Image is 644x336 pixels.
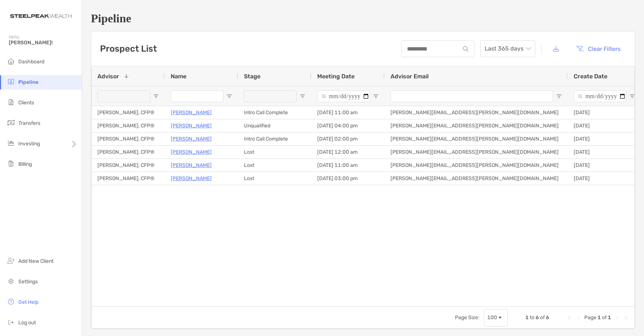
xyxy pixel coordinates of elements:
span: [PERSON_NAME]! [9,40,77,46]
button: Open Filter Menu [629,93,635,99]
span: Settings [18,279,38,285]
img: input icon [463,46,469,52]
img: logout icon [7,318,15,326]
img: transfers icon [7,118,15,127]
a: [PERSON_NAME] [171,108,212,117]
span: 1 [525,314,529,321]
div: First Page [567,315,573,321]
div: Lost [238,172,311,185]
img: Zoe Logo [9,3,73,29]
span: Create Date [574,73,607,80]
div: [PERSON_NAME][EMAIL_ADDRESS][PERSON_NAME][DOMAIN_NAME] [385,132,568,145]
div: [PERSON_NAME], CFP® [92,132,165,145]
div: [PERSON_NAME], CFP® [92,146,165,158]
div: Lost [238,146,311,158]
span: Billing [18,161,32,167]
span: Add New Client [18,258,53,264]
span: Stage [244,73,260,80]
img: clients icon [7,98,15,107]
div: [DATE] [568,132,641,145]
div: [DATE] [568,159,641,172]
div: [PERSON_NAME][EMAIL_ADDRESS][PERSON_NAME][DOMAIN_NAME] [385,159,568,172]
div: [DATE] 04:00 pm [311,119,385,132]
div: Intro Call Complete [238,132,311,145]
div: [DATE] 12:00 am [311,146,385,158]
div: [PERSON_NAME], CFP® [92,159,165,172]
span: Advisor Email [391,73,429,80]
span: Transfers [18,120,40,126]
span: Log out [18,320,36,326]
div: Intro Call Complete [238,106,311,119]
div: [DATE] 11:00 am [311,106,385,119]
h3: Prospect List [100,44,157,54]
span: 1 [597,314,601,321]
div: [DATE] [568,172,641,185]
span: Clients [18,100,34,106]
span: Page [584,314,596,321]
div: [PERSON_NAME][EMAIL_ADDRESS][PERSON_NAME][DOMAIN_NAME] [385,146,568,158]
img: billing icon [7,159,15,168]
a: [PERSON_NAME] [171,148,212,157]
span: Meeting Date [317,73,355,80]
a: [PERSON_NAME] [171,121,212,130]
div: [PERSON_NAME][EMAIL_ADDRESS][PERSON_NAME][DOMAIN_NAME] [385,106,568,119]
input: Advisor Email Filter Input [391,90,553,102]
img: add_new_client icon [7,256,15,265]
div: [PERSON_NAME], CFP® [92,172,165,185]
img: get-help icon [7,297,15,306]
img: settings icon [7,277,15,285]
div: [PERSON_NAME][EMAIL_ADDRESS][PERSON_NAME][DOMAIN_NAME] [385,119,568,132]
span: Get Help [18,299,38,305]
img: investing icon [7,139,15,148]
a: [PERSON_NAME] [171,174,212,183]
button: Open Filter Menu [153,93,159,99]
div: [DATE] 03:00 pm [311,172,385,185]
input: Create Date Filter Input [574,90,626,102]
span: 6 [546,314,549,321]
button: Open Filter Menu [556,93,562,99]
input: Name Filter Input [171,90,223,102]
div: [DATE] [568,146,641,158]
button: Open Filter Menu [226,93,232,99]
a: [PERSON_NAME] [171,161,212,170]
div: [DATE] 02:00 pm [311,132,385,145]
span: Pipeline [18,79,38,85]
div: Next Page [614,315,620,321]
span: Last 365 days [485,41,531,57]
div: [PERSON_NAME], CFP® [92,119,165,132]
div: [PERSON_NAME], CFP® [92,106,165,119]
div: Page Size: [455,314,480,321]
button: Open Filter Menu [373,93,379,99]
div: [DATE] [568,119,641,132]
div: Previous Page [575,315,581,321]
span: to [530,314,534,321]
div: 100 [487,314,497,321]
span: Investing [18,141,40,147]
input: Meeting Date Filter Input [317,90,370,102]
h1: Pipeline [91,12,635,25]
div: Last Page [623,315,629,321]
span: 1 [608,314,611,321]
div: [PERSON_NAME][EMAIL_ADDRESS][PERSON_NAME][DOMAIN_NAME] [385,172,568,185]
div: [DATE] [568,106,641,119]
button: Clear Filters [570,41,626,57]
button: Open Filter Menu [300,93,306,99]
div: [DATE] 11:00 am [311,159,385,172]
div: Unqualified [238,119,311,132]
img: pipeline icon [7,77,15,86]
img: dashboard icon [7,57,15,66]
span: Name [171,73,186,80]
span: of [540,314,545,321]
a: [PERSON_NAME] [171,134,212,143]
span: Advisor [97,73,119,80]
span: Dashboard [18,59,44,65]
span: 6 [536,314,539,321]
span: of [602,314,607,321]
div: Page Size [484,309,508,326]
